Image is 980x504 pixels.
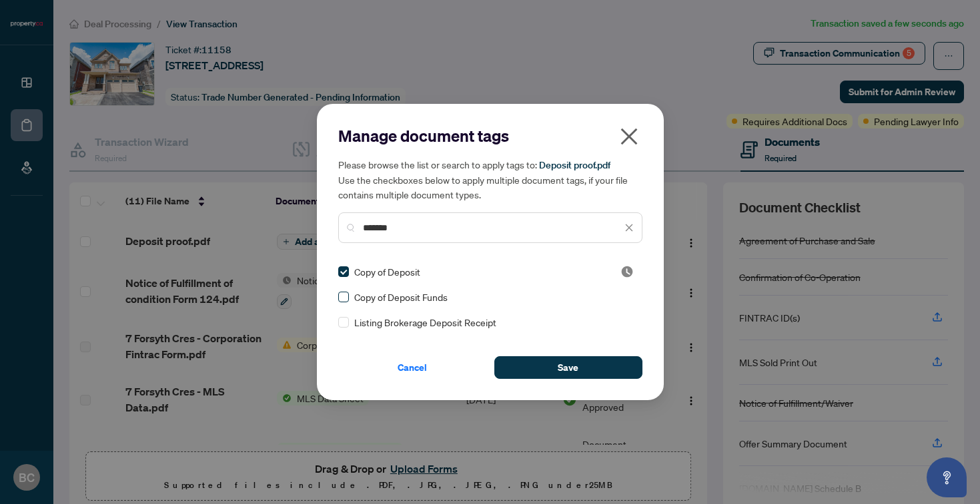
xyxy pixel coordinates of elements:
[338,356,486,379] button: Cancel
[620,265,634,278] img: status
[494,356,642,379] button: Save
[620,265,634,278] span: Pending Review
[558,357,578,378] span: Save
[618,126,640,147] span: close
[539,159,610,171] span: Deposit proof.pdf
[398,357,427,378] span: Cancel
[338,125,642,146] h2: Manage document tags
[354,264,420,279] span: Copy of Deposit
[338,157,642,202] h5: Please browse the list or search to apply tags to: Use the checkboxes below to apply multiple doc...
[927,457,967,497] button: Open asap
[624,223,634,232] span: close
[354,315,496,330] span: Listing Brokerage Deposit Receipt
[354,290,448,304] span: Copy of Deposit Funds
